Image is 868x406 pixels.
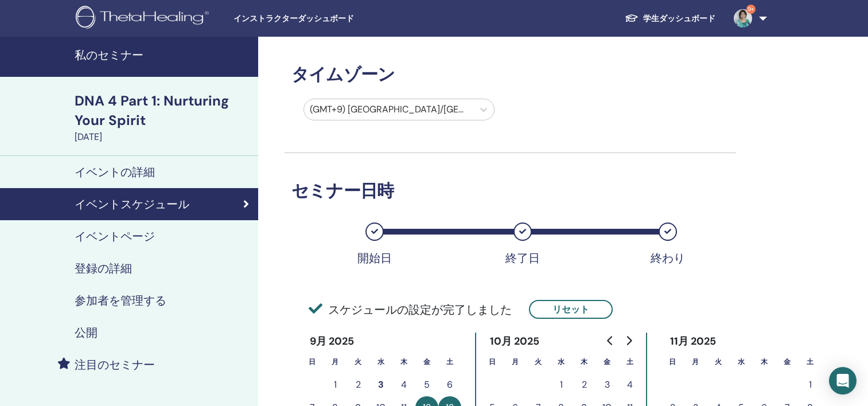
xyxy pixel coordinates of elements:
th: 金曜日 [776,350,799,373]
span: スケジュールの設定が完了しました [309,301,512,318]
h4: イベントページ [75,229,155,243]
th: 木曜日 [753,350,776,373]
th: 日曜日 [661,350,684,373]
button: 5 [415,373,438,396]
h4: 注目のセミナー [75,358,155,372]
div: 終了日 [494,251,551,265]
th: 水曜日 [369,350,392,373]
a: DNA 4 Part 1: Nurturing Your Spirit[DATE] [68,91,258,144]
th: 火曜日 [527,350,550,373]
th: 月曜日 [324,350,347,373]
div: 9月 2025 [301,333,364,350]
button: 4 [392,373,415,396]
span: インストラクターダッシュボード [233,13,406,25]
button: 6 [438,373,461,396]
img: graduation-cap-white.svg [625,13,639,23]
h4: イベントスケジュール [75,197,189,211]
th: 木曜日 [573,350,595,373]
th: 金曜日 [595,350,618,373]
div: Open Intercom Messenger [829,367,857,395]
th: 日曜日 [301,350,324,373]
img: default.jpg [734,9,752,28]
button: Go to previous month [601,329,620,352]
h4: イベントの詳細 [75,165,155,179]
th: 水曜日 [550,350,573,373]
th: 土曜日 [438,350,461,373]
div: 11月 2025 [661,333,726,350]
th: 月曜日 [684,350,707,373]
h4: 参加者を管理する [75,294,166,307]
button: 1 [799,373,822,396]
button: Go to next month [620,329,638,352]
h4: 公開 [75,326,98,339]
button: 1 [324,373,347,396]
th: 月曜日 [504,350,527,373]
h4: 私のセミナー [75,48,251,62]
th: 火曜日 [707,350,730,373]
button: 3 [369,373,392,396]
th: 木曜日 [392,350,415,373]
button: 2 [573,373,595,396]
button: 1 [550,373,573,396]
h3: タイムゾーン [285,64,736,85]
button: 3 [595,373,618,396]
th: 金曜日 [415,350,438,373]
button: 2 [347,373,369,396]
th: 日曜日 [481,350,504,373]
div: DNA 4 Part 1: Nurturing Your Spirit [75,91,251,130]
img: logo.png [76,6,213,32]
div: 10月 2025 [481,333,549,350]
h4: 登録の詳細 [75,261,132,275]
div: [DATE] [75,130,251,144]
button: 4 [618,373,641,396]
th: 水曜日 [730,350,753,373]
div: 開始日 [346,251,403,265]
span: 9+ [746,5,756,14]
button: リセット [529,300,613,319]
div: 終わり [639,251,696,265]
th: 土曜日 [799,350,822,373]
th: 土曜日 [618,350,641,373]
h3: セミナー日時 [285,181,736,201]
a: 学生ダッシュボード [616,8,725,29]
th: 火曜日 [347,350,369,373]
